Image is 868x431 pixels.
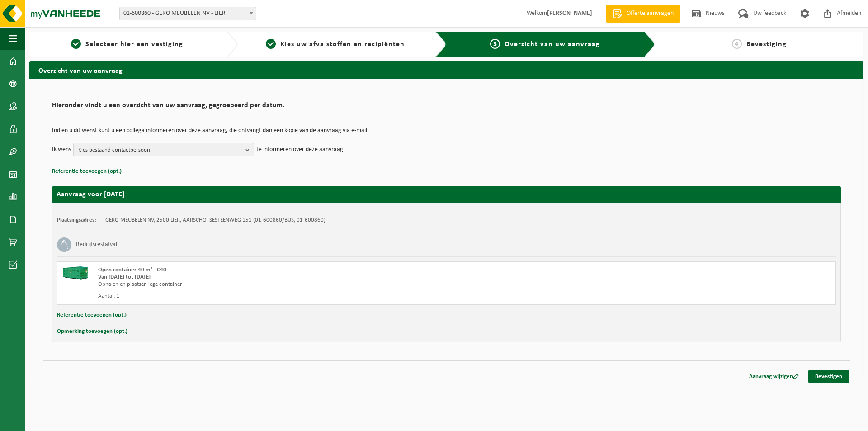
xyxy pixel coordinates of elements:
td: GERO MEUBELEN NV, 2500 LIER, AARSCHOTSESTEENWEG 151 (01-600860/BUS, 01-600860) [105,217,325,224]
div: Aantal: 1 [98,293,483,300]
span: Offerte aanvragen [624,9,676,18]
h2: Overzicht van uw aanvraag [29,61,863,79]
span: Kies bestaand contactpersoon [78,143,242,157]
button: Kies bestaand contactpersoon [73,143,254,156]
a: 1Selecteer hier een vestiging [34,39,220,50]
button: Referentie toevoegen (opt.) [57,309,127,321]
a: 2Kies uw afvalstoffen en recipiënten [242,39,428,50]
span: Kies uw afvalstoffen en recipiënten [280,41,405,48]
p: Indien u dit wenst kunt u een collega informeren over deze aanvraag, die ontvangt dan een kopie v... [52,128,841,134]
span: Overzicht van uw aanvraag [505,41,600,48]
img: HK-XC-40-GN-00.png [62,266,89,280]
span: 3 [490,39,500,49]
span: 01-600860 - GERO MEUBELEN NV - LIER [120,7,256,20]
span: Selecteer hier een vestiging [85,41,183,48]
a: Offerte aanvragen [606,5,680,23]
span: 1 [71,39,81,49]
span: Bevestiging [746,41,787,48]
button: Referentie toevoegen (opt.) [52,166,122,177]
strong: Aanvraag voor [DATE] [57,191,124,198]
span: 2 [266,39,276,49]
a: Bevestigen [808,370,849,383]
div: Ophalen en plaatsen lege container [98,281,483,288]
span: 4 [732,39,742,49]
h2: Hieronder vindt u een overzicht van uw aanvraag, gegroepeerd per datum. [52,102,841,114]
strong: Van [DATE] tot [DATE] [98,274,151,280]
a: Aanvraag wijzigen [742,370,806,383]
p: te informeren over deze aanvraag. [256,143,345,156]
span: Open container 40 m³ - C40 [98,267,166,273]
strong: Plaatsingsadres: [57,217,96,223]
h3: Bedrijfsrestafval [76,237,117,252]
span: 01-600860 - GERO MEUBELEN NV - LIER [119,7,256,20]
strong: [PERSON_NAME] [547,10,592,17]
p: Ik wens [52,143,71,156]
button: Opmerking toevoegen (opt.) [57,326,127,337]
